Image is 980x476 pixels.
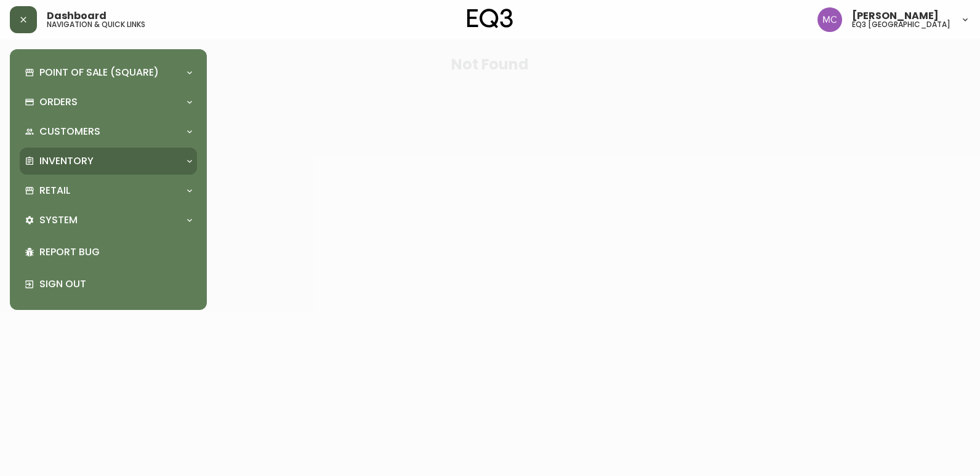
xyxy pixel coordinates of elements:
div: Sign Out [20,268,197,300]
p: Orders [39,95,78,109]
p: Sign Out [39,277,192,291]
p: Retail [39,184,70,197]
p: Customers [39,125,100,138]
img: logo [467,9,513,28]
div: Report Bug [20,236,197,268]
h5: eq3 [GEOGRAPHIC_DATA] [852,21,950,28]
span: [PERSON_NAME] [852,11,939,21]
div: Retail [20,177,197,204]
div: Point of Sale (Square) [20,59,197,86]
p: Report Bug [39,245,192,259]
p: Point of Sale (Square) [39,66,159,79]
div: Orders [20,89,197,116]
img: 6dbdb61c5655a9a555815750a11666cc [817,7,842,32]
span: Dashboard [47,11,106,21]
div: System [20,207,197,234]
p: System [39,213,78,227]
h5: navigation & quick links [47,21,145,28]
p: Inventory [39,154,94,168]
div: Customers [20,118,197,145]
div: Inventory [20,148,197,175]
